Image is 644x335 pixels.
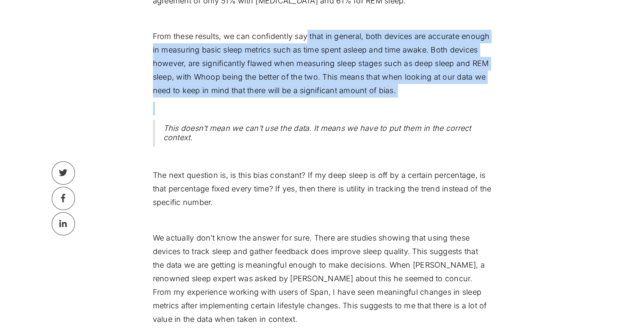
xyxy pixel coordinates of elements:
p: From these results, we can confidently say that in general, both devices are accurate enough in m... [153,30,492,97]
a:  [52,187,75,210]
div:  [61,194,66,202]
div:  [59,219,67,228]
p: The next question is, is this bias constant? If my deep sleep is off by a certain percentage, is ... [153,169,492,209]
div:  [59,169,68,177]
a:  [52,212,75,235]
p: We actually don’t know the answer for sure. There are studies showing that using these devices to... [153,231,492,326]
a:  [52,161,75,185]
em: This doesn’t mean we can’t use the data. It means we have to put them in the correct context. [163,124,471,142]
